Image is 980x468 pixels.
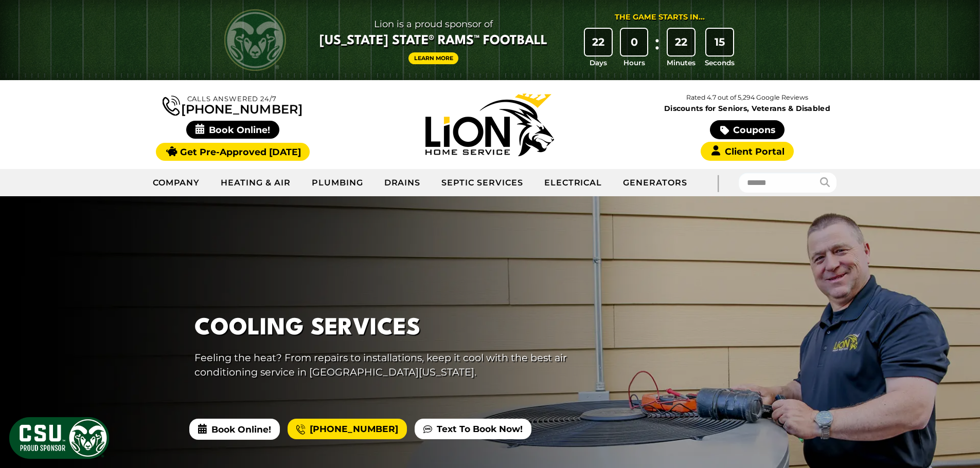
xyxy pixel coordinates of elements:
[613,170,698,196] a: Generators
[667,58,696,68] span: Minutes
[142,170,211,196] a: Company
[156,143,310,161] a: Get Pre-Approved [DATE]
[425,93,554,156] img: Lion Home Service
[374,170,432,196] a: Drains
[710,120,784,139] a: Coupons
[210,170,301,196] a: Heating & Air
[415,419,531,439] a: Text To Book Now!
[186,121,279,139] span: Book Online!
[189,419,280,439] span: Book Online!
[706,29,733,55] div: 15
[319,32,547,50] span: [US_STATE] State® Rams™ Football
[319,16,547,32] span: Lion is a proud sponsor of
[621,105,874,112] span: Discounts for Seniors, Veterans & Disabled
[652,29,662,68] div: :
[698,169,739,196] div: |
[194,311,569,346] h1: Cooling Services
[701,142,793,161] a: Client Portal
[224,9,286,71] img: CSU Rams logo
[8,416,111,460] img: CSU Sponsor Badge
[585,29,612,55] div: 22
[301,170,374,196] a: Plumbing
[590,58,607,68] span: Days
[163,93,302,116] a: [PHONE_NUMBER]
[194,350,569,380] p: Feeling the heat? From repairs to installations, keep it cool with the best air conditioning serv...
[618,92,876,103] p: Rated 4.7 out of 5,294 Google Reviews
[431,170,533,196] a: Septic Services
[623,58,645,68] span: Hours
[615,12,705,23] div: The Game Starts in...
[408,52,459,64] a: Learn More
[705,58,735,68] span: Seconds
[668,29,694,55] div: 22
[621,29,648,55] div: 0
[288,419,407,439] a: [PHONE_NUMBER]
[534,170,613,196] a: Electrical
